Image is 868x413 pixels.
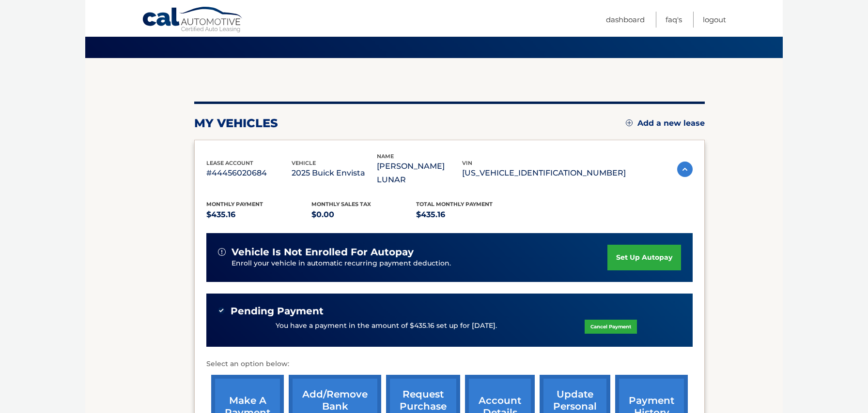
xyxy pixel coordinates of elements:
p: You have a payment in the amount of $435.16 set up for [DATE]. [276,321,497,331]
span: Total Monthly Payment [416,201,493,207]
a: set up autopay [607,245,681,270]
p: 2025 Buick Envista [292,166,377,180]
a: Cal Automotive [142,6,244,34]
h2: my vehicles [194,116,278,131]
p: #44456020684 [206,166,292,180]
span: vin [462,160,472,166]
a: Dashboard [606,12,645,28]
span: vehicle is not enrolled for autopay [232,246,414,258]
span: lease account [206,160,253,166]
span: Monthly sales Tax [311,201,371,207]
img: alert-white.svg [218,248,226,256]
img: check-green.svg [218,307,225,314]
span: Pending Payment [231,305,324,317]
p: $435.16 [206,208,311,221]
p: [PERSON_NAME] LUNAR [377,160,462,187]
a: Add a new lease [626,118,705,128]
p: $0.00 [311,208,417,221]
p: [US_VEHICLE_IDENTIFICATION_NUMBER] [462,166,626,180]
img: add.svg [626,119,633,126]
a: Logout [703,12,726,28]
span: Monthly Payment [206,201,263,207]
p: Enroll your vehicle in automatic recurring payment deduction. [232,258,607,269]
img: accordion-active.svg [677,162,693,177]
a: Cancel Payment [585,320,637,334]
span: vehicle [292,160,316,166]
p: Select an option below: [206,358,693,370]
span: name [377,153,394,160]
a: FAQ's [666,12,682,28]
p: $435.16 [416,208,521,221]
